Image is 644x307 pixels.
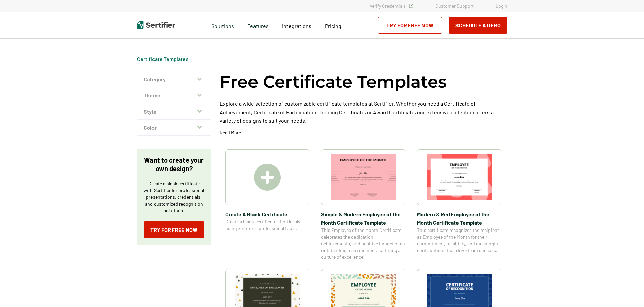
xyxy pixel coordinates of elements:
[144,221,204,238] a: Try for Free Now
[137,21,175,29] img: Sertifier | Digital Credentialing Platform
[137,120,211,136] button: Color
[321,210,405,227] span: Simple & Modern Employee of the Month Certificate Template
[137,56,189,62] div: Breadcrumb
[219,71,447,93] h1: Free Certificate Templates
[321,227,405,260] span: This Employee of the Month Certificate celebrates the dedication, achievements, and positive impa...
[137,71,211,87] button: Category
[325,23,341,29] span: Pricing
[137,103,211,120] button: Style
[496,3,507,9] a: Login
[417,210,501,227] span: Modern & Red Employee of the Month Certificate Template
[370,3,413,9] a: Verify Credentials
[219,99,507,125] p: Explore a wide selection of customizable certificate templates at Sertifier. Whether you need a C...
[435,3,474,9] a: Customer Support
[282,21,311,29] a: Integrations
[225,218,309,232] span: Create a blank certificate effortlessly using Sertifier’s professional tools.
[321,149,405,260] a: Simple & Modern Employee of the Month Certificate TemplateSimple & Modern Employee of the Month C...
[247,21,269,29] span: Features
[409,4,413,8] img: Verified
[225,210,309,218] span: Create A Blank Certificate
[417,149,501,260] a: Modern & Red Employee of the Month Certificate TemplateModern & Red Employee of the Month Certifi...
[254,164,281,191] img: Create A Blank Certificate
[331,154,396,200] img: Simple & Modern Employee of the Month Certificate Template
[137,87,211,103] button: Theme
[144,180,204,214] p: Create a blank certificate with Sertifier for professional presentations, credentials, and custom...
[144,156,204,173] p: Want to create your own design?
[378,17,442,34] a: Try for Free Now
[219,129,241,136] p: Read More
[427,154,492,200] img: Modern & Red Employee of the Month Certificate Template
[282,23,311,29] span: Integrations
[325,21,341,29] a: Pricing
[417,227,501,254] span: This certificate recognizes the recipient as Employee of the Month for their commitment, reliabil...
[211,21,234,29] span: Solutions
[137,56,189,62] a: Certificate Templates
